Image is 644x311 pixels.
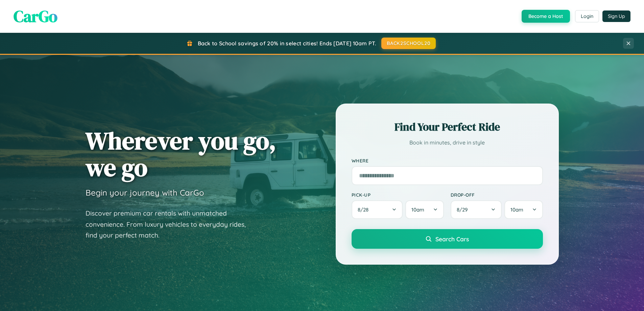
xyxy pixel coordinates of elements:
label: Pick-up [352,192,444,198]
button: Login [575,10,599,22]
label: Drop-off [451,192,543,198]
p: Discover premium car rentals with unmatched convenience. From luxury vehicles to everyday rides, ... [86,208,255,241]
button: Sign Up [602,10,630,22]
h3: Begin your journey with CarGo [86,187,204,198]
p: Book in minutes, drive in style [352,138,543,148]
span: Back to School savings of 20% in select cities! Ends [DATE] 10am PT. [198,40,376,47]
button: Become a Host [522,10,570,23]
button: 8/28 [352,200,403,219]
span: 8 / 28 [358,206,372,213]
button: 8/29 [451,200,502,219]
button: 10am [405,200,444,219]
span: CarGo [14,5,57,27]
button: BACK2SCHOOL20 [381,38,436,49]
button: 10am [504,200,543,219]
label: Where [352,158,543,163]
h2: Find Your Perfect Ride [352,119,543,134]
span: Search Cars [435,235,469,243]
h1: Wherever you go, we go [86,127,276,181]
span: 10am [510,206,523,213]
button: Search Cars [352,229,543,249]
span: 10am [411,206,424,213]
span: 8 / 29 [457,206,471,213]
